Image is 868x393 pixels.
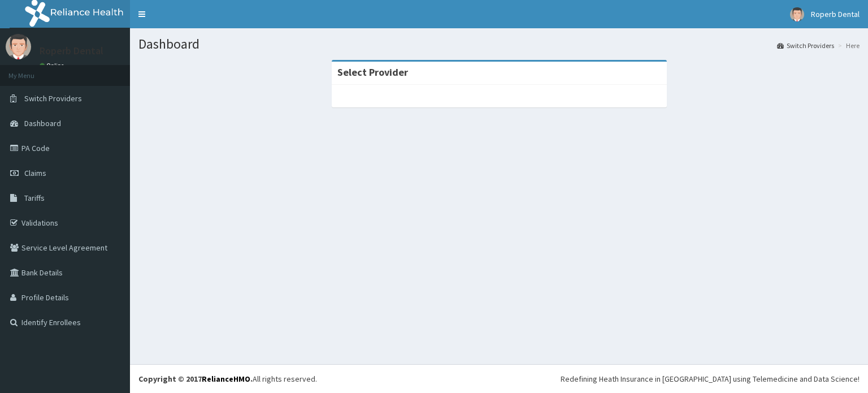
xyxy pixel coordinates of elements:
[24,118,61,128] span: Dashboard
[790,7,804,21] img: User Image
[138,37,860,51] h1: Dashboard
[130,364,868,393] footer: All rights reserved.
[138,374,253,384] strong: Copyright © 2017 .
[835,41,860,50] li: Here
[811,9,860,19] span: Roperb Dental
[202,374,250,384] a: RelianceHMO
[24,168,46,178] span: Claims
[561,373,860,385] div: Redefining Heath Insurance in [GEOGRAPHIC_DATA] using Telemedicine and Data Science!
[40,46,103,56] p: Roperb Dental
[40,62,67,70] a: Online
[777,41,834,50] a: Switch Providers
[6,34,31,59] img: User Image
[24,93,82,103] span: Switch Providers
[24,193,45,203] span: Tariffs
[337,66,408,79] strong: Select Provider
